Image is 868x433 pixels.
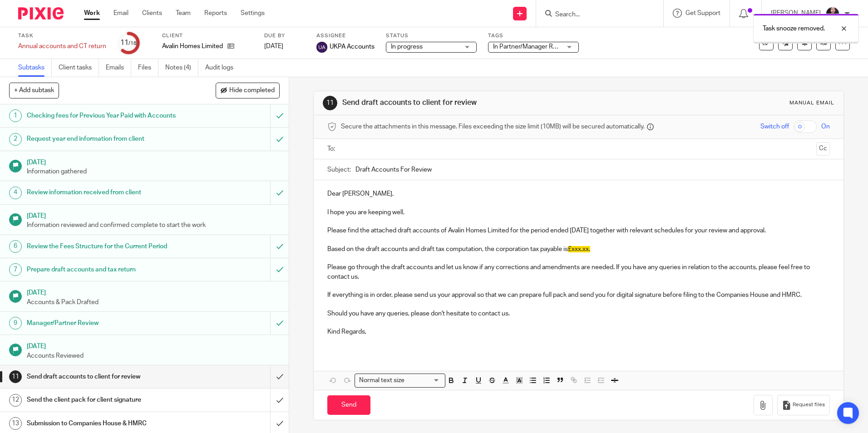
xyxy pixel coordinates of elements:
[9,133,22,146] div: 2
[27,109,183,123] h1: Checking fees for Previous Year Paid with Accounts
[142,9,162,18] a: Clients
[568,246,590,252] span: £xxx.xx.
[27,263,183,276] h1: Prepare draft accounts and tax return
[407,376,440,385] input: Search for option
[27,340,280,351] h1: [DATE]
[27,316,183,330] h1: Manager/Partner Review
[816,142,830,156] button: Cc
[27,351,280,360] p: Accounts Reviewed
[341,122,645,131] span: Secure the attachments in this message. Files exceeding the size limit (10MB) will be secured aut...
[138,59,158,77] a: Files
[27,240,183,253] h1: Review the Fees Structure for the Current Period
[27,370,183,384] h1: Send draft accounts to client for review
[327,208,829,217] p: I hope you are keeping well.
[327,309,829,318] p: Should you have any queries, please don't hesitate to contact us.
[9,240,22,253] div: 6
[27,298,280,307] p: Accounts & Pack Drafted
[18,32,106,39] label: Task
[825,6,840,21] img: MicrosoftTeams-image.jfif
[323,96,337,110] div: 11
[204,9,227,18] a: Reports
[777,395,830,415] button: Request files
[264,32,305,39] label: Due by
[165,59,198,77] a: Notes (4)
[216,83,280,98] button: Hide completed
[9,187,22,199] div: 4
[391,44,423,50] span: In progress
[113,9,128,18] a: Email
[18,59,52,77] a: Subtasks
[316,42,327,53] img: svg%3E
[793,401,825,408] span: Request files
[327,189,829,198] p: Dear [PERSON_NAME],
[327,165,351,174] label: Subject:
[106,59,131,77] a: Emails
[763,24,825,33] p: Task snooze removed.
[27,209,280,221] h1: [DATE]
[264,43,283,49] span: [DATE]
[789,99,834,107] div: Manual email
[27,393,183,407] h1: Send the client pack for client signature
[9,394,22,407] div: 12
[9,83,59,98] button: + Add subtask
[18,42,106,51] div: Annual accounts and CT return
[327,290,829,300] p: If everything is in order, please send us your approval so that we can prepare full pack and send...
[327,263,829,281] p: Please go through the draft accounts and let us know if any corrections and amendments are needed...
[205,59,240,77] a: Audit logs
[27,417,183,430] h1: Submission to Companies House & HMRC
[120,38,137,48] div: 11
[386,32,477,39] label: Status
[342,98,598,108] h1: Send draft accounts to client for review
[760,122,789,131] span: Switch off
[9,109,22,122] div: 1
[9,263,22,276] div: 7
[27,221,280,230] p: Information reviewed and confirmed complete to start the work
[27,186,183,199] h1: Review information received from client
[162,42,223,51] p: Avalin Homes Limited
[59,59,99,77] a: Client tasks
[355,374,445,388] div: Search for option
[27,286,280,297] h1: [DATE]
[316,32,375,39] label: Assignee
[327,327,829,336] p: Kind Regards,
[176,9,191,18] a: Team
[357,376,406,385] span: Normal text size
[9,317,22,330] div: 9
[9,370,22,383] div: 11
[18,7,64,20] img: Pixie
[330,42,375,51] span: UKPA Accounts
[27,156,280,167] h1: [DATE]
[27,132,183,146] h1: Request year end information from client
[327,245,829,254] p: Based on the draft accounts and draft tax computation, the corporation tax payable is
[327,226,829,235] p: Please find the attached draft accounts of Avalin Homes Limited for the period ended [DATE] toget...
[162,32,253,39] label: Client
[821,122,830,131] span: On
[327,144,337,153] label: To:
[229,87,275,94] span: Hide completed
[493,44,569,50] span: In Partner/Manager Review
[9,417,22,430] div: 13
[241,9,265,18] a: Settings
[84,9,100,18] a: Work
[128,41,137,46] small: /18
[327,395,370,415] input: Send
[27,167,280,176] p: Information gathered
